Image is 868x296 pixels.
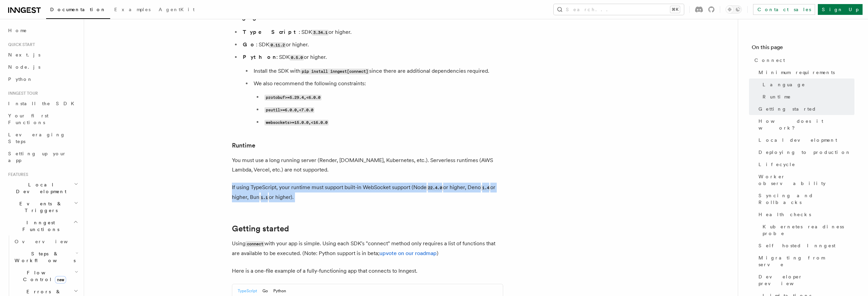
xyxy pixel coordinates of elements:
span: Kubernetes readiness probe [763,223,854,237]
a: Worker observability [756,170,854,189]
span: Steps & Workflows [12,250,76,264]
a: Your first Functions [5,110,80,129]
li: We also recommend the following constraints: [252,79,503,127]
span: Worker observability [758,173,854,187]
li: Install the SDK with since there are additional dependencies required. [252,66,503,76]
code: 1.1 [259,195,269,201]
li: : SDK or higher. [241,27,503,37]
button: Local Development [5,179,80,198]
code: psutil>=6.0.0,<7.0.0 [264,107,314,113]
a: Kubernetes readiness probe [760,221,854,240]
span: Next.js [8,52,40,58]
span: Connect [754,57,785,64]
a: upvote on our roadmap [379,250,437,256]
li: : SDK or higher. [241,40,503,50]
span: Features [5,172,28,177]
span: Python [8,76,33,82]
code: websockets>=15.0.0,<16.0.0 [264,120,329,126]
a: Python [5,73,80,85]
a: Overview [12,235,80,248]
span: Inngest tour [5,91,38,96]
code: 0.5.0 [290,55,304,61]
button: Events & Triggers [5,198,80,217]
span: Flow Control [12,269,75,283]
span: Events & Triggers [5,200,74,214]
span: Your first Functions [8,113,48,125]
span: Local Development [5,181,74,195]
kbd: ⌘K [670,6,680,13]
span: Language [763,81,805,88]
span: new [55,276,66,283]
a: Runtime [232,141,255,150]
code: connect [245,241,264,247]
span: Deploying to production [758,149,851,156]
span: Install the SDK [8,101,78,106]
a: Home [5,24,80,37]
a: Next.js [5,49,80,61]
span: AgentKit [159,7,195,12]
button: Flow Controlnew [12,267,80,286]
a: Setting up your app [5,147,80,166]
button: Toggle dark mode [726,5,742,14]
a: Leveraging Steps [5,129,80,147]
span: Documentation [50,7,106,12]
span: Health checks [758,211,811,218]
span: Minimum requirements [758,69,835,76]
a: Sign Up [818,4,863,15]
a: Documentation [46,2,110,19]
h4: On this page [752,43,854,54]
span: Leveraging Steps [8,132,65,144]
li: : SDK or higher. [241,52,503,127]
a: Language [760,78,854,91]
p: You must use a long running server (Render, [DOMAIN_NAME], Kubernetes, etc.). Serverless runtimes... [232,156,503,175]
button: Inngest Functions [5,217,80,235]
span: Examples [114,7,151,12]
span: Node.js [8,64,40,70]
button: Steps & Workflows [12,248,80,267]
code: 0.11.2 [269,42,286,48]
span: Lifecycle [758,161,795,168]
a: Deploying to production [756,146,854,158]
span: Local development [758,137,837,143]
p: Using with your app is simple. Using each SDK's "connect" method only requires a list of function... [232,239,503,258]
a: Getting started [232,224,289,233]
span: Getting started [758,106,816,112]
span: Syncing and Rollbacks [758,192,854,206]
strong: Go [243,41,256,48]
a: Connect [752,54,854,66]
strong: TypeScript [243,29,299,35]
code: 1.4 [481,185,490,191]
a: Health checks [756,208,854,221]
a: Developer preview [756,271,854,290]
a: Syncing and Rollbacks [756,189,854,208]
code: protobuf>=5.29.4,<6.0.0 [264,95,321,100]
code: 22.4.0 [427,185,443,191]
a: Examples [110,2,155,18]
a: Lifecycle [756,158,854,170]
span: How does it work? [758,118,854,131]
span: Setting up your app [8,151,66,163]
a: Runtime [760,91,854,103]
span: Runtime [763,93,791,100]
p: If using TypeScript, your runtime must support built-in WebSocket support (Node or higher, Deno o... [232,183,503,202]
span: Overview [15,239,84,244]
code: pip install inngest[connect] [300,69,369,74]
span: Inngest Functions [5,219,73,233]
code: 3.34.1 [312,30,329,36]
strong: Python [243,54,276,60]
a: Local development [756,134,854,146]
span: Developer preview [758,273,854,287]
a: Contact sales [753,4,815,15]
a: Install the SDK [5,97,80,110]
a: Node.js [5,61,80,73]
a: Migrating from serve [756,252,854,271]
span: Migrating from serve [758,254,854,268]
a: Getting started [756,103,854,115]
p: Here is a one-file example of a fully-functioning app that connects to Inngest. [232,266,503,276]
a: Self hosted Inngest [756,240,854,252]
a: AgentKit [155,2,199,18]
span: Home [8,27,27,34]
span: Self hosted Inngest [758,242,835,249]
span: Quick start [5,42,35,47]
a: Minimum requirements [756,66,854,78]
